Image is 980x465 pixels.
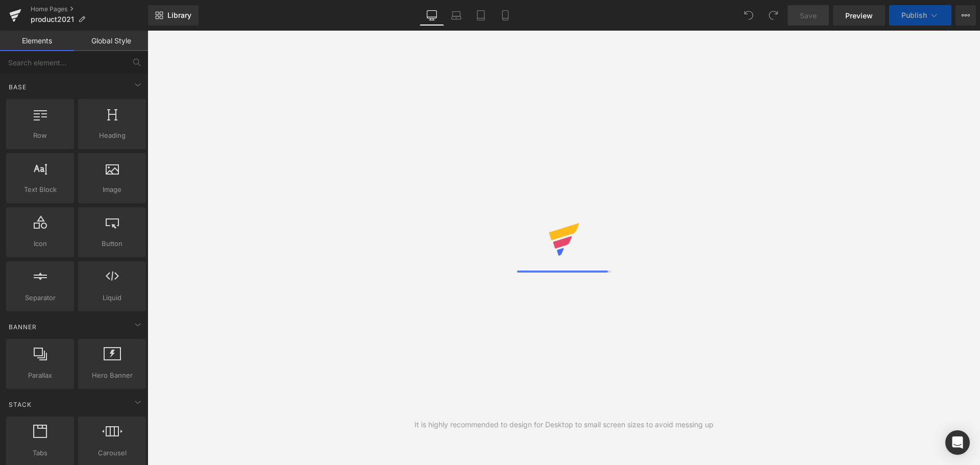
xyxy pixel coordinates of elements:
button: More [955,5,976,26]
a: New Library [148,5,199,26]
span: Preview [845,10,873,21]
a: Preview [833,5,885,26]
div: Open Intercom Messenger [945,430,970,455]
span: Heading [81,130,143,141]
span: Library [167,11,191,20]
span: Text Block [9,184,71,195]
span: Banner [8,322,38,332]
span: Tabs [9,448,71,458]
span: Button [81,238,143,249]
a: Laptop [444,5,469,26]
span: Publish [901,11,927,19]
button: Publish [889,5,951,26]
span: Hero Banner [81,370,143,381]
span: Icon [9,238,71,249]
div: It is highly recommended to design for Desktop to small screen sizes to avoid messing up [414,419,714,430]
span: Save [800,10,817,21]
a: Global Style [74,31,148,51]
span: Row [9,130,71,141]
button: Undo [739,5,759,26]
span: Parallax [9,370,71,381]
span: Stack [8,400,33,409]
a: Tablet [469,5,493,26]
a: Desktop [420,5,444,26]
span: Separator [9,292,71,303]
span: Base [8,82,28,92]
span: Liquid [81,292,143,303]
a: Home Pages [31,5,148,13]
a: Mobile [493,5,518,26]
button: Redo [763,5,783,26]
span: Image [81,184,143,195]
span: Carousel [81,448,143,458]
span: product2021 [31,15,74,23]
